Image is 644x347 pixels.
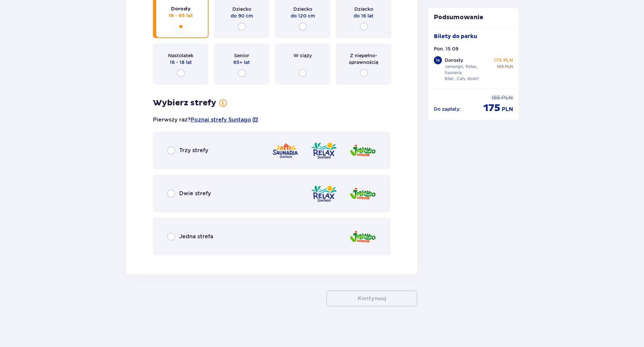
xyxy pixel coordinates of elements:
[311,141,337,160] img: zone logo
[311,184,337,203] img: zone logo
[293,6,312,12] p: Dziecko
[293,52,312,59] p: W ciąży
[191,116,251,124] a: Poznaj strefy Suntago
[354,6,373,12] p: Dziecko
[494,57,513,64] p: 175 PLN
[434,33,477,40] p: Bilety do parku
[349,141,376,160] img: zone logo
[342,52,385,66] p: Z niepełno­sprawnością
[349,227,376,246] img: zone logo
[349,184,376,203] img: zone logo
[502,94,513,102] p: PLN
[491,94,500,102] p: 185
[358,295,386,302] p: Kontynuuj
[502,106,513,113] p: PLN
[170,59,192,66] p: 16 - 18 lat
[326,290,417,307] button: Kontynuuj
[168,52,193,59] p: Nastolatek
[153,116,259,124] p: Pierwszy raz?
[234,52,249,59] p: Senior
[354,12,374,19] p: do 16 lat
[179,233,213,240] p: Jedna strefa
[434,45,458,52] p: Pon. 15.09
[179,190,211,197] p: Dwie strefy
[505,64,513,70] p: PLN
[232,6,251,12] p: Dziecko
[428,13,519,22] p: Podsumowanie
[497,64,504,70] p: 185
[179,147,208,154] p: Trzy strefy
[434,106,461,112] p: Do zapłaty :
[231,12,253,19] p: do 90 cm
[233,59,250,66] p: 65+ lat
[171,6,191,12] p: Dorosły
[445,76,480,82] p: Bilet „Cały dzień”
[291,12,315,19] p: do 120 cm
[434,56,442,64] div: 1 x
[169,12,193,19] p: 18 - 65 lat
[483,102,501,114] p: 175
[445,57,463,64] p: Dorosły
[153,98,216,108] p: Wybierz strefy
[272,141,299,160] img: zone logo
[445,64,491,76] p: Jamango, Relax, Saunaria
